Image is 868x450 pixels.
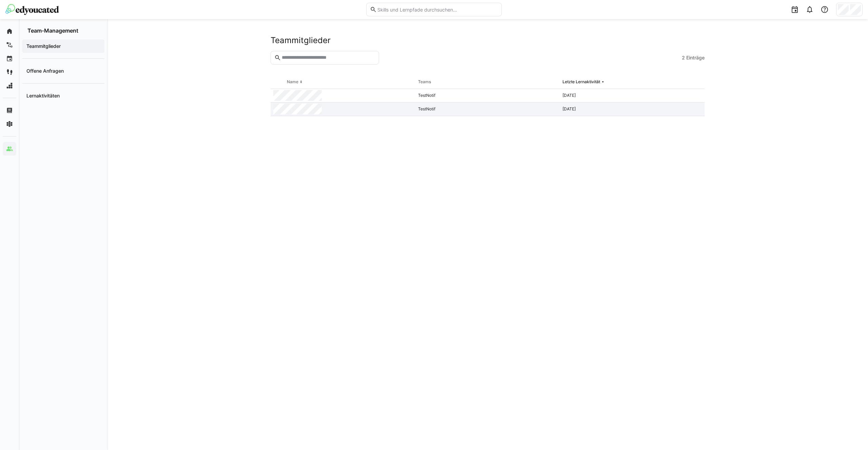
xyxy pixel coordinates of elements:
[686,54,705,61] span: Einträge
[682,54,685,61] span: 2
[287,79,298,85] div: Name
[563,93,576,98] span: [DATE]
[415,103,560,116] div: TestNotif
[563,106,576,111] span: [DATE]
[418,79,431,85] div: Teams
[415,89,560,103] div: TestNotif
[377,6,498,13] input: Skills und Lernpfade durchsuchen…
[563,79,600,85] div: Letzte Lernaktivität
[271,35,331,46] h2: Teammitglieder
